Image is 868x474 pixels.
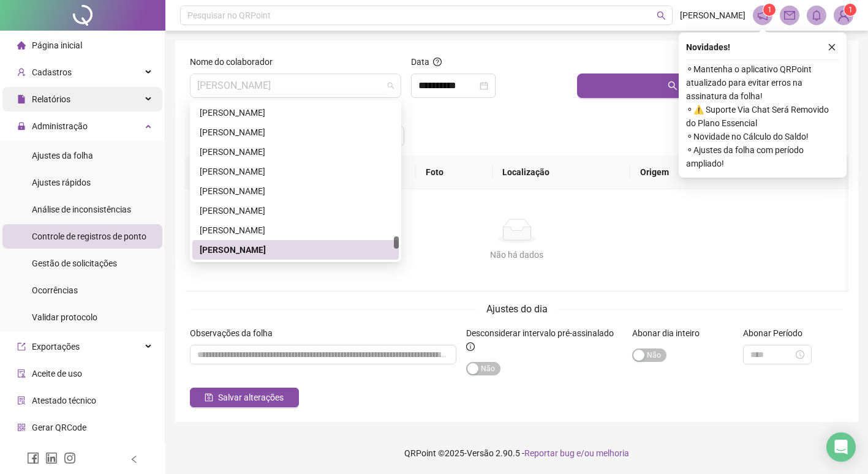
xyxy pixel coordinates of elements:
div: Não há dados [200,248,834,261]
span: Relatórios [32,94,70,104]
span: Reportar bug e/ou melhoria [524,448,629,458]
div: TIAGO MARCOS LIMA LOPES [192,181,399,201]
div: THIAGO MELO DE SOUSA [192,122,399,142]
span: ⚬ Ajustes da folha com período ampliado! [686,143,839,170]
span: Ocorrências [32,285,78,295]
span: Salvar alterações [218,391,284,404]
span: Controle de registros de ponto [32,231,146,241]
sup: Atualize o seu contato no menu Meus Dados [844,4,856,16]
span: search [668,81,677,91]
span: ⚬ Novidade no Cálculo do Saldo! [686,130,839,143]
span: ⚬ ⚠️ Suporte Via Chat Será Removido do Plano Essencial [686,103,839,130]
div: Open Intercom Messenger [826,432,856,462]
span: question-circle [433,58,442,66]
div: THIAGO LOPES DE ALMEIDA [192,103,399,122]
span: Ajustes do dia [486,303,548,315]
span: 1 [848,6,853,14]
span: notification [757,10,768,21]
span: Novidades ! [686,40,730,54]
div: [PERSON_NAME] [200,165,391,178]
span: info-circle [466,342,475,351]
span: Desconsiderar intervalo pré-assinalado [466,328,614,338]
button: Salvar alterações [190,388,299,407]
span: left [130,455,138,464]
span: qrcode [17,423,26,432]
span: user-add [17,68,26,77]
span: home [17,41,26,50]
th: Foto [416,156,493,189]
th: Origem [630,156,730,189]
span: instagram [64,452,76,464]
div: [PERSON_NAME] [200,224,391,237]
span: save [205,393,213,402]
span: Gestão de solicitações [32,258,117,268]
span: Atestado técnico [32,396,96,405]
label: Abonar Período [743,326,810,340]
span: Gerar QRCode [32,423,86,432]
span: [PERSON_NAME] [680,9,745,22]
span: VAGNER OLIVEIRA SALES [197,74,394,97]
label: Abonar dia inteiro [632,326,708,340]
span: export [17,342,26,351]
span: Aceite de uso [32,369,82,378]
sup: 1 [763,4,776,16]
span: facebook [27,452,39,464]
span: Administração [32,121,88,131]
span: Análise de inconsistências [32,205,131,214]
div: [PERSON_NAME] [200,243,391,257]
img: 85736 [834,6,853,24]
div: [PERSON_NAME] [200,126,391,139]
div: [PERSON_NAME] [200,145,391,159]
div: [PERSON_NAME] [200,184,391,198]
div: TIAGO SILVA MENDES [192,201,399,220]
span: bell [811,10,822,21]
div: UDSON DA SILVA QUEIROZ [192,220,399,240]
label: Nome do colaborador [190,55,281,69]
span: Ajustes rápidos [32,178,91,187]
span: linkedin [45,452,58,464]
span: audit [17,369,26,378]
span: Versão [467,448,494,458]
label: Observações da folha [190,326,281,340]
div: TIAGO CARVALHO DE SOUSA [192,142,399,162]
span: Cadastros [32,67,72,77]
span: mail [784,10,795,21]
th: Localização [492,156,630,189]
div: [PERSON_NAME] [200,204,391,217]
div: VAGNER OLIVEIRA SALES [192,240,399,260]
span: 1 [768,6,772,14]
span: Validar protocolo [32,312,97,322]
span: Data [411,57,429,67]
span: Página inicial [32,40,82,50]
span: lock [17,122,26,130]
span: file [17,95,26,103]
span: ⚬ Mantenha o aplicativo QRPoint atualizado para evitar erros na assinatura da folha! [686,62,839,103]
button: Buscar registros [577,73,843,98]
span: Exportações [32,342,80,352]
span: solution [17,396,26,405]
span: Ajustes da folha [32,151,93,160]
span: search [657,11,666,20]
div: TIAGO CARVALHO DOS SANTOS [192,162,399,181]
span: close [828,43,836,51]
div: [PERSON_NAME] [200,106,391,119]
